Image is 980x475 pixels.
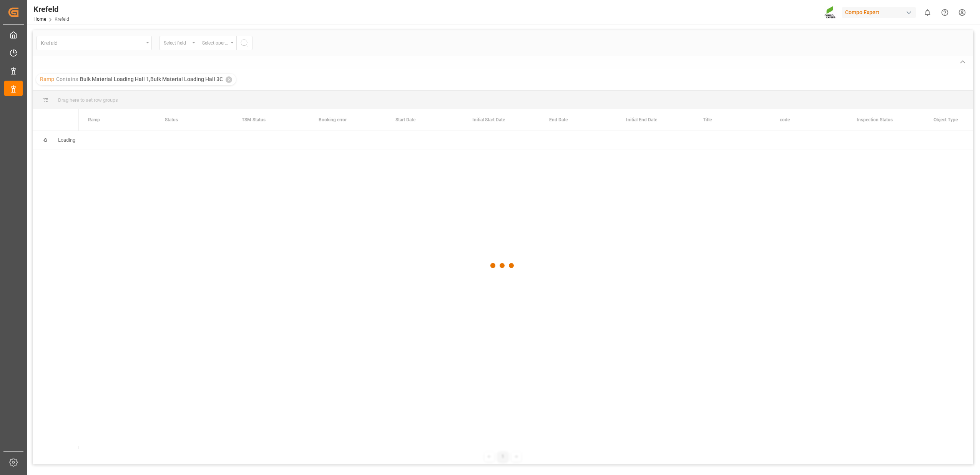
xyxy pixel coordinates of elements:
[919,4,936,21] button: show 0 new notifications
[824,6,837,19] img: Screenshot%202023-09-29%20at%2010.02.21.png_1712312052.png
[842,7,916,18] div: Compo Expert
[936,4,953,21] button: Help Center
[33,3,69,15] div: Krefeld
[842,5,919,20] button: Compo Expert
[33,17,46,22] a: Home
